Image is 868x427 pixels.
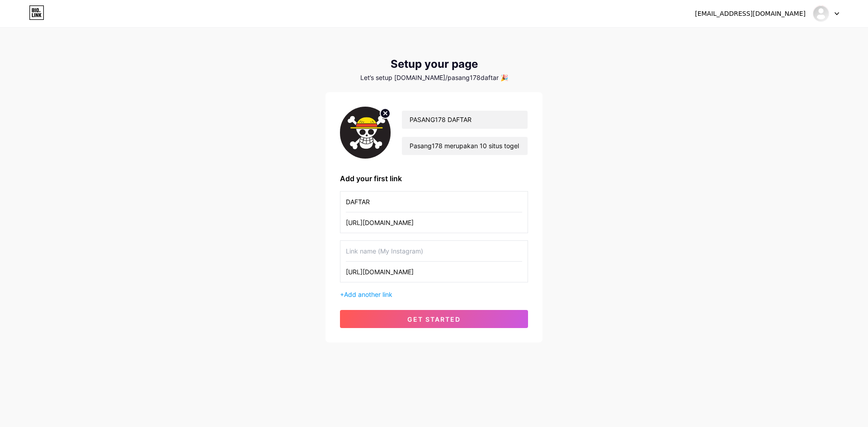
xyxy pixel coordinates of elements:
input: Link name (My Instagram) [346,192,522,212]
div: Setup your page [325,58,542,70]
div: Add your first link [340,173,528,184]
div: [EMAIL_ADDRESS][DOMAIN_NAME] [695,9,806,19]
input: Your name [402,111,528,129]
input: URL (https://instagram.com/yourname) [346,212,522,233]
button: get started [340,310,528,328]
img: pasang178daftar [812,5,830,22]
input: URL (https://instagram.com/yourname) [346,262,522,282]
div: Let’s setup [DOMAIN_NAME]/pasang178daftar 🎉 [325,74,542,81]
span: get started [407,315,461,323]
img: profile pic [340,107,391,159]
input: bio [402,137,528,155]
span: Add another link [344,291,392,298]
div: + [340,290,528,299]
input: Link name (My Instagram) [346,241,522,261]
